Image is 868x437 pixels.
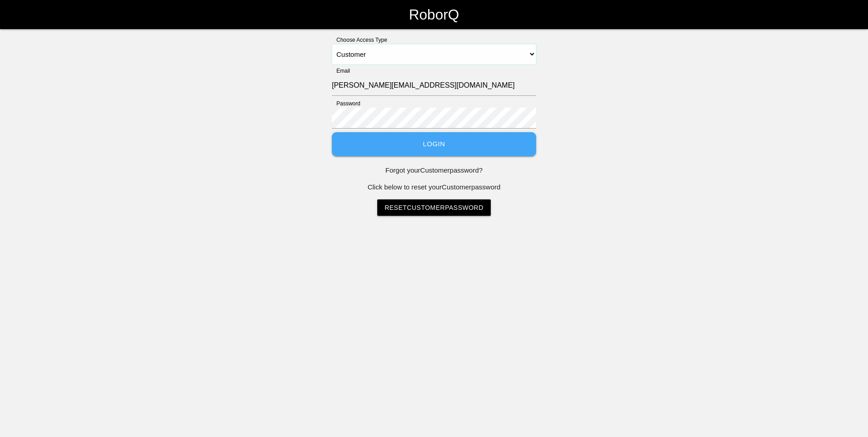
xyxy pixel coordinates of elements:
[377,199,491,216] a: ResetCustomerPassword
[332,132,536,156] button: Login
[332,182,536,193] p: Click below to reset your Customer password
[332,36,387,44] label: Choose Access Type
[332,99,360,108] label: Password
[332,67,350,75] label: Email
[332,165,536,176] p: Forgot your Customer password?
